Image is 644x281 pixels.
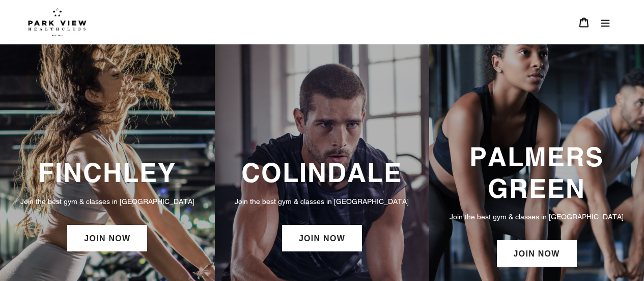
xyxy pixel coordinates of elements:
[28,8,87,36] img: Park view health clubs is a gym near you.
[282,225,362,251] a: JOIN NOW: Colindale Membership
[225,157,419,188] h3: COLINDALE
[439,141,634,204] h3: PALMERS GREEN
[439,211,634,222] p: Join the best gym & classes in [GEOGRAPHIC_DATA]
[497,240,577,267] a: JOIN NOW: Palmers Green Membership
[595,11,616,33] button: Menu
[67,225,147,251] a: JOIN NOW: Finchley Membership
[10,196,205,207] p: Join the best gym & classes in [GEOGRAPHIC_DATA]
[225,196,419,207] p: Join the best gym & classes in [GEOGRAPHIC_DATA]
[10,157,205,188] h3: FINCHLEY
